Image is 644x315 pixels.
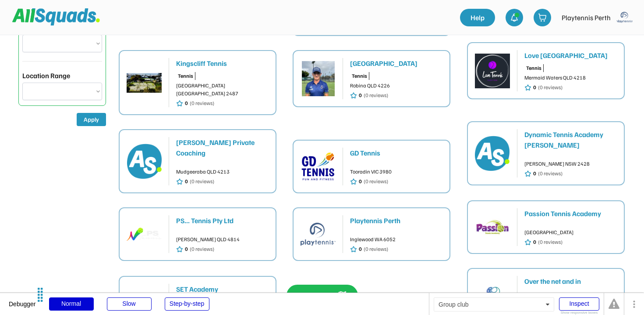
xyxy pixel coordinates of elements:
[364,91,388,99] div: (0 reviews)
[12,8,100,25] img: Squad%20Logo.svg
[107,297,152,311] div: Slow
[127,217,162,252] img: PS...Tennis_SSa-R01b_Mil%20small%20size.png
[350,178,357,185] img: star-01%20%282%29.svg
[297,290,332,301] div: Map View
[176,58,269,69] div: Kingscliff Tennis
[475,53,510,88] img: LTPP_Logo_REV.jpeg
[533,170,536,177] div: 0
[524,129,617,150] div: Dynamic Tennis Academy [PERSON_NAME]
[533,238,536,246] div: 0
[533,83,536,91] div: 0
[350,168,442,176] div: Tooradin VIC 3980
[562,12,611,23] div: Playtennis Perth
[510,13,519,22] img: bell-03%20%281%29.svg
[524,239,531,246] img: star-01%20%282%29.svg
[301,61,336,96] img: IMG_0581.jpeg
[176,284,269,294] div: SET Academy
[49,297,94,311] div: Normal
[176,168,269,176] div: Mudgeeraba QLD 4213
[176,178,183,185] img: star-01%20%282%29.svg
[127,144,162,179] img: AS-100x100%402x.png
[538,83,563,91] div: (0 reviews)
[190,99,214,107] div: (0 reviews)
[359,177,362,185] div: 0
[350,235,442,243] div: Inglewood WA 6052
[176,100,183,107] img: star-01%20%282%29.svg
[524,50,617,61] div: Love [GEOGRAPHIC_DATA]
[524,74,617,82] div: Mermaid Waters QLD 4218
[178,72,193,80] div: Tennis
[176,215,269,226] div: PS... Tennis Pty Ltd
[538,13,547,22] img: shopping-cart-01%20%281%29.svg
[475,210,510,245] img: logo_square.gif
[524,228,617,236] div: [GEOGRAPHIC_DATA]
[350,246,357,253] img: star-01%20%282%29.svg
[190,177,214,185] div: (0 reviews)
[350,148,442,158] div: GD Tennis
[616,9,633,26] img: playtennis%20blue%20logo%201.png
[460,9,495,26] a: Help
[352,72,367,80] div: Tennis
[176,82,269,98] div: [GEOGRAPHIC_DATA] [GEOGRAPHIC_DATA] 2487
[301,149,336,184] img: PNG%20BLUE.png
[524,160,617,168] div: [PERSON_NAME] NSW 2428
[364,245,388,253] div: (0 reviews)
[176,235,269,243] div: [PERSON_NAME] QLD 4814
[526,64,541,72] div: Tennis
[559,311,599,315] div: Show responsive boxes
[190,245,214,253] div: (0 reviews)
[350,82,442,90] div: Robina QLD 4226
[301,217,336,252] img: playtennis%20blue%20logo%201.png
[475,136,510,171] img: AS-100x100%402x.png
[127,65,162,100] img: IMG-20250324-WA0000.jpg
[176,246,183,253] img: star-01%20%282%29.svg
[185,99,188,107] div: 0
[364,177,388,185] div: (0 reviews)
[22,70,70,81] div: Location Range
[350,215,442,226] div: Playtennis Perth
[165,297,209,311] div: Step-by-step
[524,170,531,177] img: star-01%20%282%29.svg
[559,297,599,311] div: Inspect
[185,245,188,253] div: 0
[434,297,554,311] div: Group club
[350,92,357,99] img: star-01%20%282%29.svg
[538,238,563,246] div: (0 reviews)
[185,177,188,185] div: 0
[359,245,362,253] div: 0
[524,276,617,286] div: Over the net and in
[176,137,269,158] div: [PERSON_NAME] Private Coaching
[77,113,106,126] button: Apply
[359,91,362,99] div: 0
[350,58,442,69] div: [GEOGRAPHIC_DATA]
[524,208,617,219] div: Passion Tennis Academy
[538,170,563,177] div: (0 reviews)
[524,84,531,91] img: star-01%20%282%29.svg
